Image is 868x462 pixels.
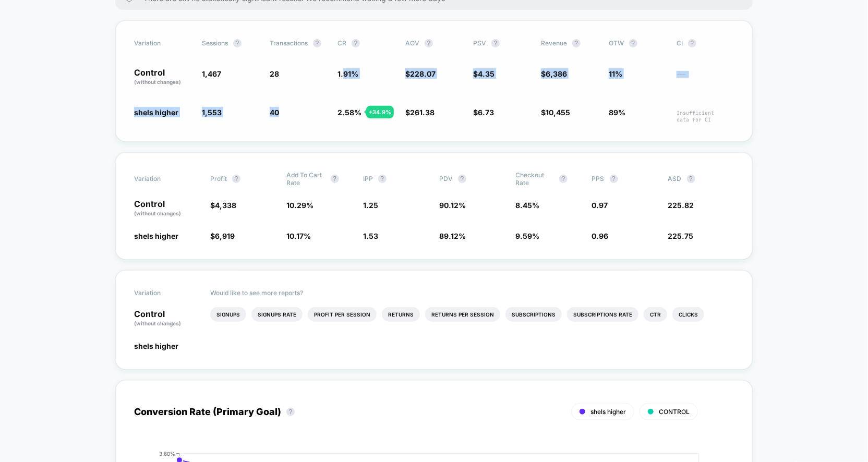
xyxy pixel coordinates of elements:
[672,307,704,322] li: Clicks
[541,108,570,117] span: $
[491,39,500,47] button: ?
[134,79,181,85] span: (without changes)
[134,289,191,297] span: Variation
[439,175,453,183] span: PDV
[541,39,567,47] span: Revenue
[366,106,394,118] div: + 34.9 %
[202,69,221,78] span: 1,467
[677,110,734,123] span: Insufficient data for CI
[546,108,570,117] span: 10,455
[405,69,436,78] span: $
[215,201,236,210] span: 4,338
[541,69,567,78] span: $
[210,201,236,210] span: $
[425,307,500,322] li: Returns Per Session
[515,232,539,240] span: 9.59 %
[592,232,609,240] span: 0.96
[232,175,240,183] button: ?
[458,175,466,183] button: ?
[202,108,222,117] span: 1,553
[210,289,734,297] p: Would like to see more reports?
[134,310,200,327] p: Control
[363,232,378,240] span: 1.53
[313,39,321,47] button: ?
[425,39,433,47] button: ?
[134,108,178,117] span: shels higher
[609,69,622,78] span: 11%
[337,108,361,117] span: 2.58 %
[308,307,377,322] li: Profit Per Session
[134,200,200,217] p: Control
[363,175,373,183] span: IPP
[382,307,420,322] li: Returns
[270,108,279,117] span: 40
[410,108,435,117] span: 261.38
[478,69,495,78] span: 4.35
[134,232,178,240] span: shels higher
[215,232,235,240] span: 6,919
[378,175,387,183] button: ?
[270,39,308,47] span: Transactions
[473,108,494,117] span: $
[559,175,568,183] button: ?
[567,307,638,322] li: Subscriptions Rate
[202,39,228,47] span: Sessions
[473,69,495,78] span: $
[546,69,567,78] span: 6,386
[233,39,242,47] button: ?
[405,39,419,47] span: AOV
[270,69,279,78] span: 28
[687,175,695,183] button: ?
[251,307,303,322] li: Signups Rate
[287,232,311,240] span: 10.17 %
[609,108,625,117] span: 89%
[668,232,694,240] span: 225.75
[134,39,191,47] span: Variation
[439,201,466,210] span: 90.12 %
[677,71,734,86] span: ---
[287,201,314,210] span: 10.29 %
[592,201,608,210] span: 0.97
[629,39,637,47] button: ?
[134,68,191,86] p: Control
[159,451,175,457] tspan: 3.60%
[286,408,295,416] button: ?
[439,232,466,240] span: 89.12 %
[668,201,694,210] span: 225.82
[134,171,191,187] span: Variation
[572,39,581,47] button: ?
[610,175,618,183] button: ?
[659,408,690,416] span: CONTROL
[677,39,734,47] span: CI
[592,175,605,183] span: PPS
[668,175,682,183] span: ASD
[688,39,696,47] button: ?
[505,307,562,322] li: Subscriptions
[134,210,181,216] span: (without changes)
[331,175,339,183] button: ?
[337,39,346,47] span: CR
[644,307,667,322] li: Ctr
[363,201,378,210] span: 1.25
[134,320,181,326] span: (without changes)
[609,39,666,47] span: OTW
[210,307,246,322] li: Signups
[210,175,227,183] span: Profit
[478,108,494,117] span: 6.73
[210,232,235,240] span: $
[590,408,626,416] span: shels higher
[410,69,436,78] span: 228.07
[134,342,178,350] span: shels higher
[515,171,554,187] span: Checkout Rate
[337,69,358,78] span: 1.91 %
[352,39,360,47] button: ?
[405,108,435,117] span: $
[515,201,539,210] span: 8.45 %
[287,171,325,187] span: Add To Cart Rate
[473,39,486,47] span: PSV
